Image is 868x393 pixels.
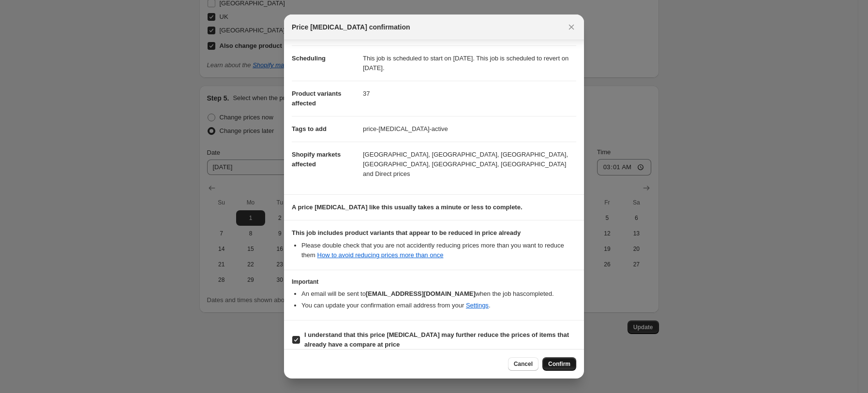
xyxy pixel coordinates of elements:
dd: [GEOGRAPHIC_DATA], [GEOGRAPHIC_DATA], [GEOGRAPHIC_DATA], [GEOGRAPHIC_DATA], [GEOGRAPHIC_DATA], [G... [363,142,576,187]
b: A price [MEDICAL_DATA] like this usually takes a minute or less to complete. [292,204,523,211]
b: I understand that this price [MEDICAL_DATA] may further reduce the prices of items that already h... [304,331,569,348]
button: Confirm [542,357,576,371]
li: Please double check that you are not accidently reducing prices more than you want to reduce them [301,241,576,260]
span: Tags to add [292,125,327,132]
button: Close [565,20,578,34]
dd: 37 [363,81,576,106]
li: You can update your confirmation email address from your . [301,301,576,310]
span: Price [MEDICAL_DATA] confirmation [292,22,410,32]
a: How to avoid reducing prices more than once [317,251,444,259]
a: Settings [466,302,489,309]
li: An email will be sent to when the job has completed . [301,289,576,299]
b: [EMAIL_ADDRESS][DOMAIN_NAME] [366,290,476,297]
h3: Important [292,278,576,286]
b: This job includes product variants that appear to be reduced in price already [292,229,521,236]
button: Cancel [508,357,539,371]
span: Scheduling [292,55,326,62]
span: Product variants affected [292,90,342,107]
dd: price-[MEDICAL_DATA]-active [363,116,576,142]
span: Confirm [548,360,570,368]
span: Cancel [514,360,533,368]
span: Shopify markets affected [292,151,341,168]
dd: This job is scheduled to start on [DATE]. This job is scheduled to revert on [DATE]. [363,45,576,81]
